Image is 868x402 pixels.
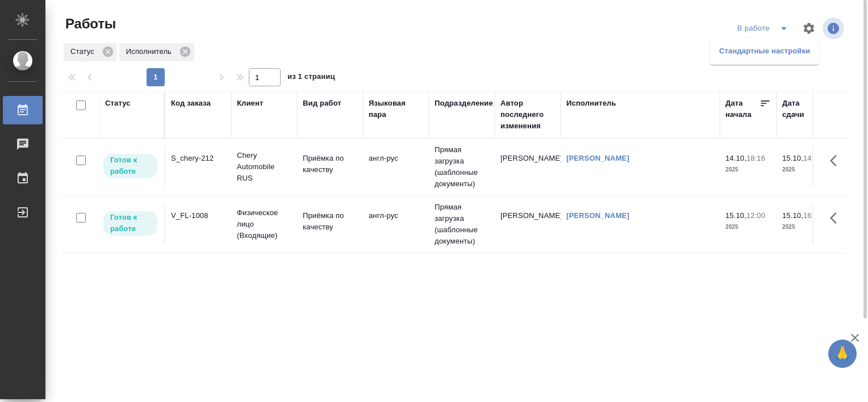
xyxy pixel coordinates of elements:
[566,211,629,220] a: [PERSON_NAME]
[495,204,561,244] td: [PERSON_NAME]
[725,211,746,220] p: 15.10,
[495,147,561,187] td: [PERSON_NAME]
[833,342,852,366] span: 🙏
[782,98,816,120] div: Дата сдачи
[803,154,822,162] p: 14:00
[782,221,828,233] p: 2025
[237,150,291,184] p: Chery Automobile RUS
[823,204,850,232] button: Здесь прячутся важные кнопки
[803,211,822,220] p: 16:00
[725,154,746,162] p: 14.10,
[171,98,211,109] div: Код заказа
[70,46,98,57] p: Статус
[102,210,158,237] div: Исполнитель может приступить к работе
[725,164,771,175] p: 2025
[795,15,823,42] span: Настроить таблицу
[735,19,795,37] div: split button
[746,211,765,220] p: 12:00
[303,98,341,109] div: Вид работ
[828,340,857,368] button: 🙏
[823,147,850,174] button: Здесь прячутся важные кнопки
[435,98,493,109] div: Подразделение
[725,98,759,120] div: Дата начала
[782,154,803,162] p: 15.10,
[126,46,176,57] p: Исполнитель
[171,210,226,221] div: V_FL-1008
[237,98,263,109] div: Клиент
[171,153,226,164] div: S_chery-212
[725,221,771,233] p: 2025
[782,211,803,220] p: 15.10,
[566,154,629,162] a: [PERSON_NAME]
[237,207,291,241] p: Физическое лицо (Входящие)
[782,164,828,175] p: 2025
[62,15,116,33] span: Работы
[303,210,357,233] p: Приёмка по качеству
[303,153,357,175] p: Приёмка по качеству
[429,196,495,253] td: Прямая загрузка (шаблонные документы)
[287,70,335,86] span: из 1 страниц
[429,139,495,195] td: Прямая загрузка (шаблонные документы)
[119,43,194,61] div: Исполнитель
[500,98,555,132] div: Автор последнего изменения
[102,153,158,179] div: Исполнитель может приступить к работе
[369,98,423,120] div: Языковая пара
[566,98,616,109] div: Исполнитель
[363,204,429,244] td: англ-рус
[105,98,131,109] div: Статус
[110,154,151,177] p: Готов к работе
[363,147,429,187] td: англ-рус
[746,154,765,162] p: 18:16
[710,42,819,60] li: Стандартные настройки
[64,43,117,61] div: Статус
[823,18,846,39] span: Посмотреть информацию
[110,212,151,235] p: Готов к работе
